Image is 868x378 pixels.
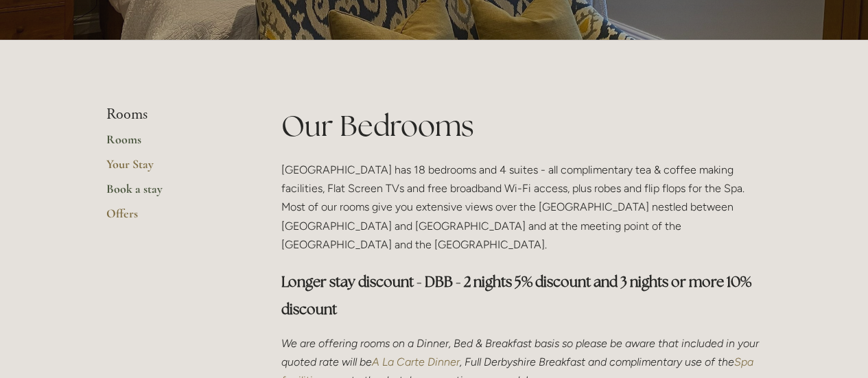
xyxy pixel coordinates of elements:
h1: Our Bedrooms [281,106,762,146]
p: [GEOGRAPHIC_DATA] has 18 bedrooms and 4 suites - all complimentary tea & coffee making facilities... [281,161,762,254]
a: Book a stay [106,181,237,206]
li: Rooms [106,106,237,123]
a: A La Carte Dinner [372,355,460,368]
a: Your Stay [106,156,237,181]
em: , Full Derbyshire Breakfast and complimentary use of the [460,355,734,368]
em: We are offering rooms on a Dinner, Bed & Breakfast basis so please be aware that included in your... [281,337,762,368]
a: Rooms [106,132,237,156]
strong: Longer stay discount - DBB - 2 nights 5% discount and 3 nights or more 10% discount [281,272,754,318]
a: Offers [106,206,237,231]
